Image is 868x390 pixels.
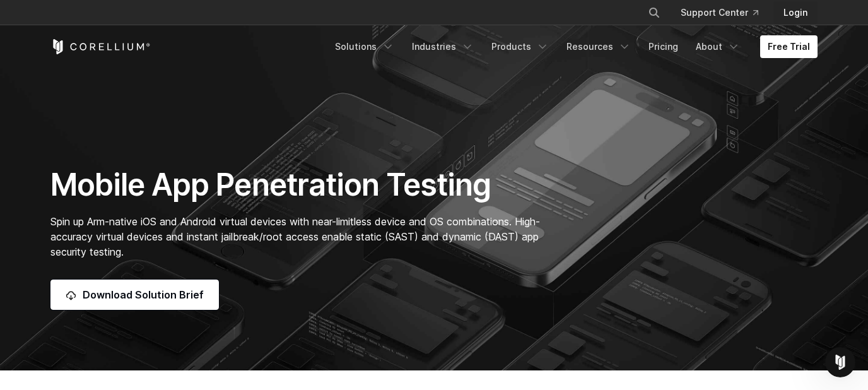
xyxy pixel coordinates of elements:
[633,1,818,24] div: Navigation Menu
[559,35,638,58] a: Resources
[50,215,540,258] span: Spin up Arm-native iOS and Android virtual devices with near-limitless device and OS combinations...
[773,1,818,24] a: Login
[50,39,151,54] a: Corellium Home
[825,347,855,377] iframe: Intercom live chat
[760,35,818,58] a: Free Trial
[671,1,768,24] a: Support Center
[484,35,556,58] a: Products
[83,287,204,302] span: Download Solution Brief
[688,35,748,58] a: About
[643,1,666,24] button: Search
[327,35,818,58] div: Navigation Menu
[50,166,553,204] h1: Mobile App Penetration Testing
[327,35,402,58] a: Solutions
[50,280,219,310] a: Download Solution Brief
[641,35,686,58] a: Pricing
[404,35,481,58] a: Industries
